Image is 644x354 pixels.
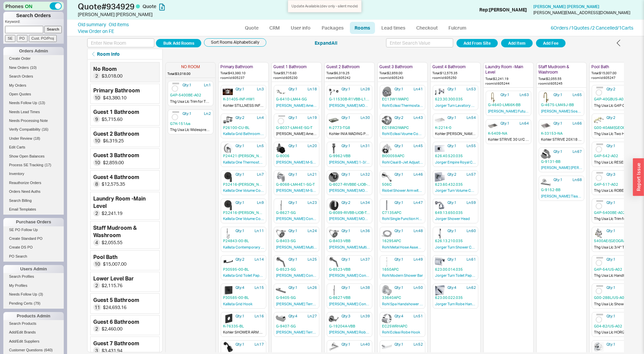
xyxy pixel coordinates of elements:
[483,62,534,88] div: Laundry Room -Main LevelTotal:$2,241.19roomId:605244
[508,39,526,47] span: Add Item
[382,153,423,159] span: BI00059APC
[93,173,139,181] div: Guest 4 Bathroom
[235,143,245,148] span: Qty: 1
[93,224,151,239] div: Staff Mudroom & Washroom
[223,131,264,137] a: Kallista Grid Bathroom Faucet with Cube Handles
[378,198,427,226] div: ProductQty:1Ln:47C7135APCRohl Single Function Handshower
[166,81,215,109] div: ProductQty:1Ln:1G4P-5400BE-A02Thg Usa Llc Trim for THerm Valve w/ 2 Vol controls
[590,141,639,170] div: ProductQty:1Ln:71G4P-542-A02Thg Usa Llc RESERVE TOILET PAPER HOLDER/Polished chrome
[435,160,476,166] a: Jorger Empire Royal Crystal Thermostatic Trim
[90,170,160,190] a: Guest 4 Bathroom8$12,575.35
[223,188,264,194] a: Kallista One Volume Control Trim
[394,87,404,92] span: Qty: 1
[90,105,160,125] a: Guest 1 Bathroom9$5,715.60
[382,131,423,137] a: Rohl Eclissi Voume Control/Diverter Trim
[218,62,269,82] div: Primary BathroomTotal:$43,380.10roomId:605237
[182,111,192,116] span: Qty: 1
[382,182,423,187] span: 506C
[431,113,480,141] div: ProductQty:1Ln:54K-2214-0Kohler [PERSON_NAME]® 18X12 UNDERCOUNTER LAV - White
[325,170,374,198] div: ProductQty:1Ln:32G-8027-RIVBBE-LIOB-T-VBB[PERSON_NAME] MOD+ Thermostatic Shower Trim
[329,153,370,159] span: G-9962-VBB
[435,216,476,222] a: Jorger Shower Head
[166,109,215,137] div: ProductQty:1Ln:2G7K-151/usThg Usa Llc Widespread lavatory set with drain
[288,115,298,120] span: Qty: 1
[541,159,582,164] span: G-9131-BB
[537,119,586,147] div: ProductQty:1Ln:66K-33153-NAKohler STRIVE 20X18 1-BSN UM BAR SINK
[90,192,160,220] a: Laundry Room -Main Level2$2,241.19
[3,179,64,186] a: Reauthorize Orders
[543,39,558,47] span: Add Fee
[488,109,529,115] a: [PERSON_NAME] Futurismo Pull-Down Kitchen Faucet
[412,22,442,34] a: Checkout
[553,177,562,182] span: Qty: 1
[102,210,122,217] div: $2,241.19
[485,76,532,81] div: Total: $2,241.19
[219,226,268,255] div: ProductQty:1Ln:11P24843-00-BLKallista Contemporary Dual-Function Handshower with Hose
[431,198,480,226] div: ProductQty:1Ln:59649.13.650.035Jorger Shower Head
[431,85,480,113] div: ProductQty:1Ln:53623.30.300.035Jorger Turn Lavatory Faucet
[93,108,139,116] div: Guest 1 Bathroom
[447,143,457,148] span: Qty: 1
[9,119,48,123] span: Needs Processing Note
[288,200,298,205] span: Qty: 1
[617,25,633,31] a: /1Carts
[329,188,370,194] a: [PERSON_NAME] MOD+ Thermostatic Shower Trim
[272,113,321,141] div: ProductQty:1Ln:19G-8037-LM44E-SG-T[PERSON_NAME] Ametis - Round M-Series Thermostatic Valve Trim P...
[170,99,211,105] span: Thg Usa Llc Trim for THerm Valve w/ 2 Vol controls
[90,84,160,104] a: Primary Bathroom10$43,380.10
[223,182,264,187] span: P32416-[PERSON_NAME]
[272,170,321,198] div: ProductQty:1Ln:21G-8068-LM44E1-SG-T[PERSON_NAME] M-Series Trim for 2-Way Diverter Valve
[431,170,480,198] div: ProductQty:2Ln:57623.60.432.035Jorger Turn Volume Control TRIM
[553,149,562,154] span: Qty: 1
[594,97,635,102] span: G4P-40GBUS-A02
[500,121,509,126] span: Qty: 1
[378,170,427,198] div: ProductQty:1Ln:46506CRiobel Shower Arm with Round Escutcheon
[551,25,617,31] a: 6Orders /1Quotes /2 Cancelled
[325,113,374,141] div: ProductQty:1Ln:30K-2773-TG8Kohler INIA WADING POOL GLASS (TRANS STONE) - TRANSLUCENT STONE
[541,194,582,200] a: [PERSON_NAME] Tissue Holder
[435,103,476,109] a: Jorger Turn Lavatory Faucet
[235,228,245,233] span: Qty: 1
[541,187,582,192] span: G-9152-BB
[431,226,480,255] div: ProductQty:1Ln:60626.13.210.035Jorger Turn Shower Combination
[541,131,582,136] span: K-33153-NA
[444,22,471,34] a: Fulcrum
[211,38,259,46] span: Sort Rooms Alphabetically
[435,125,476,130] span: K-2214-0
[591,75,638,80] div: roomId: 605247
[235,87,245,92] span: Qty: 1
[286,22,316,34] a: User info
[3,73,64,80] a: Search Orders
[394,143,404,148] span: Qty: 1
[204,38,266,47] button: Sort Rooms Alphabetically
[591,71,638,75] div: Total: $15,007.00
[329,125,370,130] span: K-2773-TG8
[219,198,268,226] div: ProductQty:1Ln:9P32416-[PERSON_NAME]Kallista One Volume Control Trim
[288,143,298,148] span: Qty: 1
[276,216,317,222] a: [PERSON_NAME] Contemporary Handshower with Wall Bracket and Integrated Wall Supply Elbow
[93,94,101,101] div: 10
[485,81,532,86] div: roomId: 605244
[273,71,320,75] div: Total: $5,715.60
[276,160,317,166] a: [PERSON_NAME] M-Series 3/4" Concealed Thermostatic Rough Valve
[93,87,140,94] div: Primary Bathroom
[435,97,476,102] span: 623.30.300.035
[541,137,582,143] span: Kohler STRIVE 20X18 1-BSN UM BAR SINK
[350,22,375,34] a: Rooms
[39,101,45,105] span: ( 13 )
[219,141,268,170] div: ProductQty:1Ln:5P24421-[PERSON_NAME]Kallista One Thermostatic Trim
[276,188,317,194] a: [PERSON_NAME] M-Series Trim for 2-Way Diverter Valve
[541,165,582,171] a: [PERSON_NAME] [PERSON_NAME]/Towel Hook
[533,4,599,9] span: [PERSON_NAME] [PERSON_NAME]
[182,83,192,88] span: Qty: 1
[431,141,480,170] div: ProductQty:1Ln:55626.40.520.035Jorger Empire Royal Crystal Thermostatic Trim
[317,22,348,34] a: Packages
[156,39,201,47] button: Bulk Add Rooms
[447,115,457,120] span: Qty: 1
[378,226,427,255] div: ProductQty:1Ln:4816295APCRohl Metal Hose Assembly
[273,64,320,70] div: Guest 1 Bathroom
[394,115,404,120] span: Qty: 2
[382,103,423,109] a: Rohl Eclissi Thermostatic Control
[447,172,457,177] span: Qty: 2
[329,131,370,137] span: Kohler INIA WADING POOL GLASS (TRANS STONE) - TRANSLUCENT STONE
